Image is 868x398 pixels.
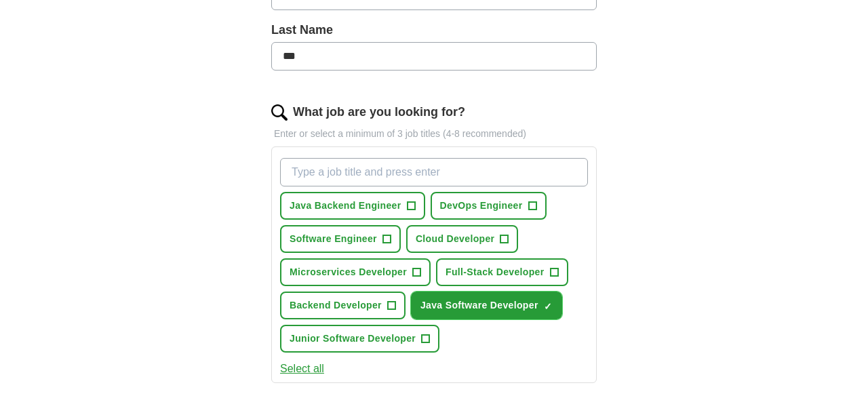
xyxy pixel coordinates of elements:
p: Enter or select a minimum of 3 job titles (4-8 recommended) [271,127,597,141]
button: Junior Software Developer [280,325,439,353]
button: Java Software Developer✓ [411,292,562,319]
button: Java Backend Engineer [280,192,425,220]
input: Type a job title and press enter [280,158,588,186]
span: DevOps Engineer [440,199,523,213]
span: ✓ [544,301,552,312]
span: Backend Developer [290,298,382,313]
span: Java Backend Engineer [290,199,401,213]
button: Software Engineer [280,225,401,253]
button: Microservices Developer [280,258,431,286]
span: Java Software Developer [420,298,538,313]
span: Microservices Developer [290,265,407,279]
label: What job are you looking for? [293,103,465,121]
button: Full-Stack Developer [436,258,568,286]
button: Select all [280,361,324,377]
button: Backend Developer [280,292,406,319]
button: Cloud Developer [406,225,519,253]
span: Junior Software Developer [290,332,416,346]
span: Software Engineer [290,232,377,246]
img: search.png [271,104,288,121]
label: Last Name [271,21,597,39]
span: Full-Stack Developer [446,265,545,279]
span: Cloud Developer [416,232,495,246]
button: DevOps Engineer [431,192,547,220]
